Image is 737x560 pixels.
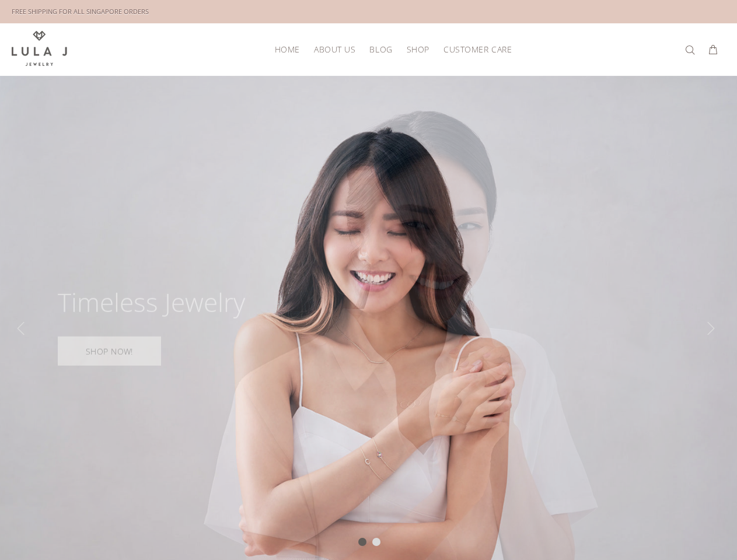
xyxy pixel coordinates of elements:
a: ABOUT US [307,40,362,58]
span: SHOP [407,45,429,54]
a: CUSTOMER CARE [436,40,512,58]
div: FREE SHIPPING FOR ALL SINGAPORE ORDERS [12,5,149,18]
a: HOME [268,40,307,58]
a: SHOP [400,40,436,58]
span: ABOUT US [314,45,355,54]
span: BLOG [369,45,392,54]
span: HOME [275,45,300,54]
a: BLOG [362,40,399,58]
span: CUSTOMER CARE [443,45,512,54]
